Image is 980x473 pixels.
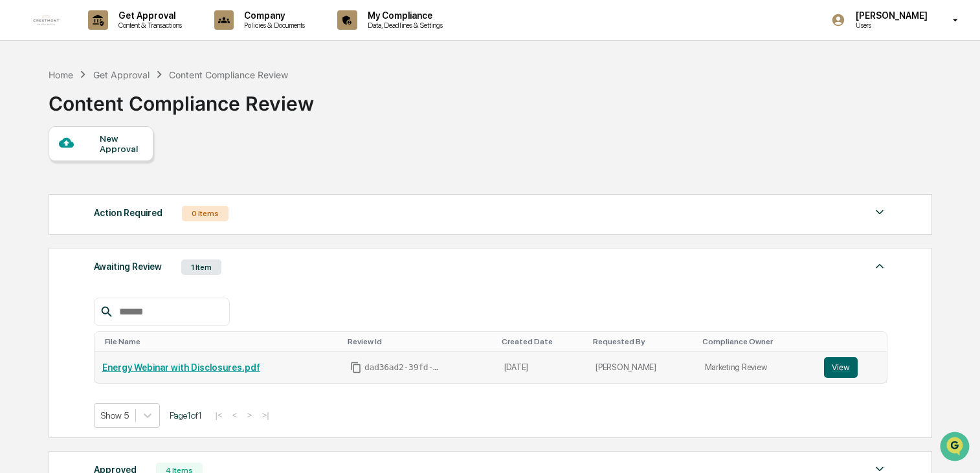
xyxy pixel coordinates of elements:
[13,164,23,175] div: 🖐️
[182,206,228,221] div: 0 Items
[44,112,164,122] div: We're available if you need us!
[845,10,934,21] p: [PERSON_NAME]
[588,352,696,383] td: [PERSON_NAME]
[258,410,273,421] button: >|
[228,410,241,421] button: <
[827,337,882,346] div: Toggle SortBy
[170,410,202,421] span: Page 1 of 1
[872,258,887,274] img: caret
[845,21,934,30] p: Users
[13,99,36,122] img: 1746055101610-c473b297-6a78-478c-a979-82029cc54cd1
[93,69,150,80] div: Get Approval
[872,204,887,220] img: caret
[181,259,221,275] div: 1 Item
[502,337,583,346] div: Toggle SortBy
[702,337,812,346] div: Toggle SortBy
[350,362,362,373] span: Copy Id
[49,69,73,80] div: Home
[108,10,188,21] p: Get Approval
[364,362,442,373] span: dad36ad2-39fd-4b80-a7d7-82f1deb70be4
[129,219,157,229] span: Pylon
[94,164,104,175] div: 🗄️
[212,410,227,421] button: |<
[169,69,288,80] div: Content Compliance Review
[593,337,691,346] div: Toggle SortBy
[357,10,449,21] p: My Compliance
[348,337,491,346] div: Toggle SortBy
[234,10,311,21] p: Company
[234,21,311,30] p: Policies & Documents
[357,21,449,30] p: Data, Deadlines & Settings
[31,5,62,36] img: logo
[824,357,879,378] a: View
[697,352,817,383] td: Marketing Review
[102,362,260,373] a: Energy Webinar with Disclosures.pdf
[108,21,188,30] p: Content & Transactions
[26,188,82,201] span: Data Lookup
[105,337,337,346] div: Toggle SortBy
[26,163,84,176] span: Preclearance
[939,430,974,465] iframe: Open customer support
[8,158,89,181] a: 🖐️Preclearance
[13,27,236,48] p: How can we help?
[91,219,157,229] a: Powered byPylon
[94,258,162,275] div: Awaiting Review
[89,158,166,181] a: 🗄️Attestations
[100,133,143,154] div: New Approval
[243,410,256,421] button: >
[94,204,162,221] div: Action Required
[107,163,161,176] span: Attestations
[8,182,87,206] a: 🔎Data Lookup
[220,103,236,118] button: Start new chat
[13,189,23,199] div: 🔎
[49,82,314,115] div: Content Compliance Review
[496,352,588,383] td: [DATE]
[44,99,212,112] div: Start new chat
[824,357,858,378] button: View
